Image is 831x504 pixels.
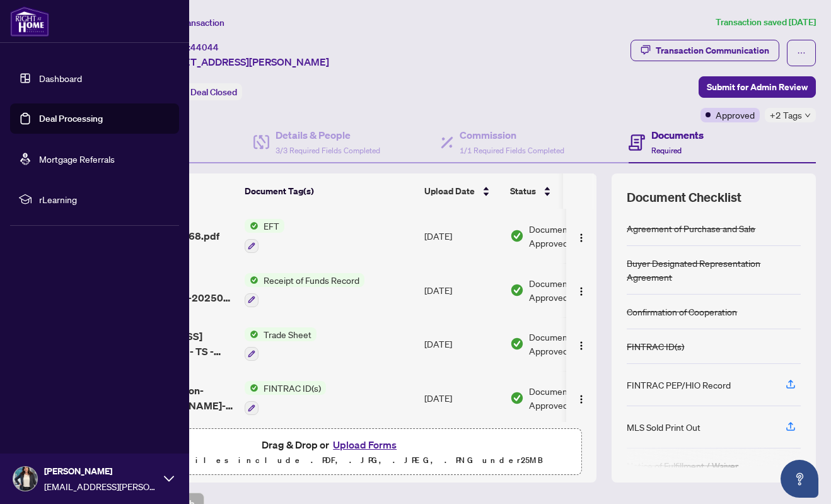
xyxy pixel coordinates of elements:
span: 3/3 Required Fields Completed [276,146,380,155]
span: Document Approved [529,222,607,250]
th: Document Tag(s) [240,173,419,209]
img: Status Icon [245,327,259,341]
a: Deal Processing [39,113,103,124]
span: Deal Closed [190,86,237,98]
button: Logo [571,280,591,300]
span: 44044 [190,42,219,53]
span: [EMAIL_ADDRESS][PERSON_NAME][DOMAIN_NAME] [44,479,158,493]
img: Logo [576,286,586,296]
button: Upload Forms [329,437,400,453]
img: Status Icon [245,273,259,287]
a: Dashboard [39,73,82,84]
td: [DATE] [419,263,505,317]
article: Transaction saved [DATE] [716,15,816,30]
p: Supported files include .PDF, .JPG, .JPEG, .PNG under 25 MB [89,453,573,468]
span: 1/1 Required Fields Completed [460,146,564,155]
span: Trade Sheet [259,327,317,341]
img: Logo [576,341,586,351]
button: Submit for Admin Review [699,76,816,98]
img: Logo [576,233,586,243]
span: Receipt of Funds Record [259,273,364,287]
td: [DATE] [419,317,505,372]
img: Status Icon [245,381,259,395]
img: Profile Icon [13,467,37,491]
img: Document Status [510,337,524,351]
td: [DATE] [419,371,505,425]
button: Logo [571,226,591,246]
button: Status IconReceipt of Funds Record [245,273,364,307]
span: Approved [716,108,755,122]
span: Upload Date [424,184,475,198]
h4: Documents [651,127,704,143]
div: Agreement of Purchase and Sale [627,221,755,235]
img: Document Status [510,283,524,297]
div: Status: [156,83,242,100]
span: Drag & Drop orUpload FormsSupported files include .PDF, .JPG, .JPEG, .PNG under25MB [81,429,581,476]
div: FINTRAC PEP/HIO Record [627,378,731,392]
img: logo [10,6,49,37]
th: Upload Date [419,173,505,209]
a: Mortgage Referrals [39,153,115,165]
img: Logo [576,394,586,404]
img: Document Status [510,229,524,243]
span: down [805,112,811,119]
div: Buyer Designated Representation Agreement [627,256,801,284]
span: EFT [259,219,284,233]
span: Document Checklist [627,189,741,206]
span: View Transaction [157,17,224,28]
span: +2 Tags [770,108,802,122]
th: Status [505,173,612,209]
h4: Details & People [276,127,380,143]
h4: Commission [460,127,564,143]
button: Status IconEFT [245,219,284,253]
td: [DATE] [419,209,505,263]
span: FINTRAC ID(s) [259,381,326,395]
div: Transaction Communication [656,40,769,61]
button: Status IconTrade Sheet [245,327,317,361]
span: [STREET_ADDRESS][PERSON_NAME] [156,54,329,69]
div: MLS Sold Print Out [627,420,700,434]
img: Document Status [510,391,524,405]
img: Status Icon [245,219,259,233]
span: Document Approved [529,384,607,412]
span: Document Approved [529,276,607,304]
span: Document Approved [529,330,607,358]
span: rLearning [39,192,170,206]
button: Logo [571,334,591,354]
button: Transaction Communication [631,40,779,61]
div: FINTRAC ID(s) [627,339,684,353]
span: Drag & Drop or [262,437,400,453]
span: Status [510,184,536,198]
button: Status IconFINTRAC ID(s) [245,381,326,415]
span: ellipsis [797,49,806,57]
div: Confirmation of Cooperation [627,305,737,319]
span: Required [651,146,682,155]
button: Logo [571,388,591,408]
span: Submit for Admin Review [707,77,808,97]
span: [PERSON_NAME] [44,464,158,478]
button: Open asap [781,460,818,498]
